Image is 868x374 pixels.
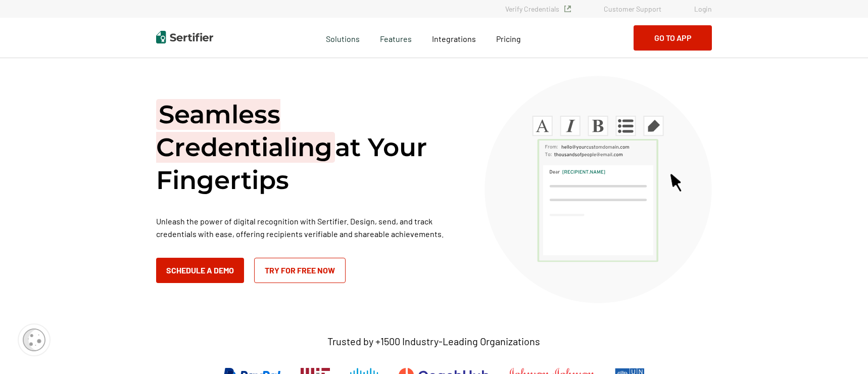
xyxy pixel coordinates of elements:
[536,119,549,132] g: A
[817,325,868,374] iframe: Chat Widget
[380,31,412,44] span: Features
[156,98,459,197] h1: at Your Fingertips
[326,31,360,44] span: Solutions
[156,215,459,240] p: Unleash the power of digital recognition with Sertifier. Design, send, and track credentials with...
[432,31,476,44] a: Integrations
[566,120,575,132] g: I
[694,5,712,13] a: Login
[254,258,346,283] a: Try for Free Now
[496,31,521,44] a: Pricing
[327,335,540,348] p: Trusted by +1500 Industry-Leading Organizations
[156,99,335,163] span: Seamless Credentialing
[505,5,571,13] a: Verify Credentials
[156,258,244,283] button: Schedule a Demo
[23,329,45,351] img: Cookie Popup Icon
[634,25,712,51] button: Go to App
[564,6,571,12] img: Verified
[496,34,521,43] span: Pricing
[156,31,213,43] img: Sertifier | Digital Credentialing Platform
[432,34,476,43] span: Integrations
[592,120,603,132] g: B
[604,5,661,13] a: Customer Support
